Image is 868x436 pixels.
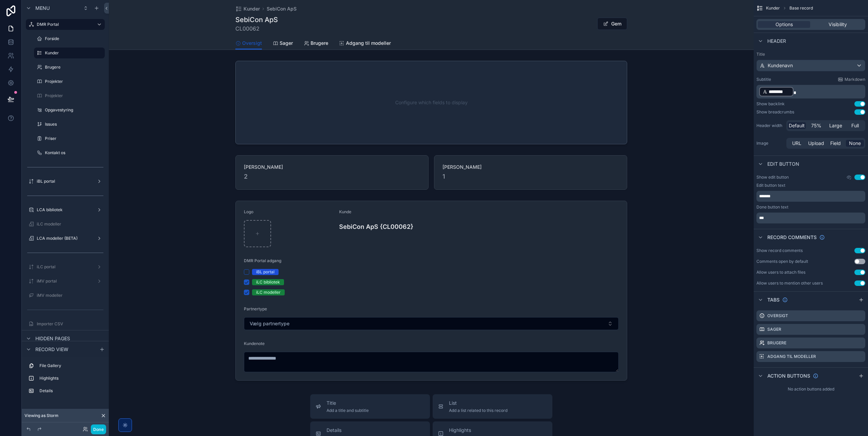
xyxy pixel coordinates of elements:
[449,400,507,406] span: List
[35,5,50,12] span: Menu
[756,101,785,107] div: Show backlink
[45,150,103,156] label: Kontakt os
[34,33,105,44] a: Forside
[767,296,780,303] span: Tabs
[34,147,105,158] a: Kontakt os
[39,376,102,381] label: Highlights
[756,183,785,188] label: Edit button text
[327,427,385,434] span: Details
[235,37,262,50] a: Oversigt
[327,400,369,406] span: Title
[37,236,94,241] label: LCA modeller (BETA)
[34,90,105,101] a: Projekter
[280,40,293,47] span: Sager
[310,394,430,419] button: TitleAdd a title and subtitle
[449,427,510,434] span: Highlights
[267,5,297,12] a: SebiCon ApS
[767,161,799,167] span: Edit button
[45,136,103,141] label: Priser
[34,133,105,144] a: Priser
[37,22,91,27] label: DMR Portal
[34,48,105,58] a: Kunder
[845,77,865,82] span: Markdown
[235,5,260,12] a: Kunder
[39,363,102,368] label: File Gallery
[767,340,786,346] label: Brugere
[756,248,803,253] div: Show record comments
[789,5,813,11] span: Base record
[26,204,105,215] a: LCA bibliotek
[808,140,824,147] span: Upload
[756,141,784,146] label: Image
[244,5,260,12] span: Kunder
[756,204,788,210] label: Done button text
[597,18,627,30] button: Gem
[756,175,789,180] label: Show edit button
[756,60,865,71] button: Kundenavn
[26,290,105,301] a: iMV modeller
[26,261,105,272] a: iLC portal
[26,219,105,230] a: iLC modeller
[768,62,793,69] span: Kundenavn
[37,221,103,227] label: iLC modeller
[45,50,101,56] label: Kunder
[851,122,859,129] span: Full
[849,140,861,147] span: None
[37,321,103,327] label: Importer CSV
[767,38,786,44] span: Header
[26,19,105,30] a: DMR Portal
[26,233,105,244] a: LCA modeller (BETA)
[756,213,865,223] div: scrollable content
[45,79,103,84] label: Projekter
[830,140,841,147] span: Field
[756,270,805,275] div: Allow users to attach files
[767,354,816,359] label: Adgang til modeller
[311,40,328,47] span: Brugere
[37,264,94,270] label: iLC portal
[37,293,103,298] label: iMV modeller
[26,319,105,329] a: Importer CSV
[235,24,278,33] span: CL00062
[35,346,68,353] span: Record view
[767,234,817,241] span: Record comments
[37,179,94,184] label: iBL portal
[45,93,103,98] label: Projekter
[22,357,109,403] div: scrollable content
[24,413,59,418] span: Viewing as Storm
[756,123,784,128] label: Header width
[45,107,103,113] label: Opgavestyring
[756,52,865,57] label: Title
[756,109,794,115] div: Show breadcrumbs
[34,76,105,87] a: Projekter
[433,394,552,419] button: ListAdd a list related to this record
[756,77,771,82] label: Subtitle
[811,122,821,129] span: 75%
[767,313,788,319] label: Oversigt
[35,335,70,342] span: Hidden pages
[34,105,105,115] a: Opgavestyring
[34,119,105,130] a: Issues
[789,122,805,129] span: Default
[829,21,847,28] span: Visibility
[346,40,391,47] span: Adgang til modeller
[756,259,808,264] div: Comments open by default
[37,278,94,284] label: iMV portal
[339,37,391,51] a: Adgang til modeller
[304,37,328,51] a: Brugere
[767,327,781,332] label: Sager
[756,280,823,286] div: Allow users to mention other users
[829,122,842,129] span: Large
[45,65,103,70] label: Brugere
[766,5,780,11] span: Kunder
[91,424,106,434] button: Done
[756,85,865,98] div: scrollable content
[242,40,262,47] span: Oversigt
[792,140,801,147] span: URL
[449,408,507,413] span: Add a list related to this record
[26,176,105,187] a: iBL portal
[754,384,868,395] div: No action buttons added
[235,15,278,24] h1: SebiCon ApS
[37,207,94,213] label: LCA bibliotek
[45,122,103,127] label: Issues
